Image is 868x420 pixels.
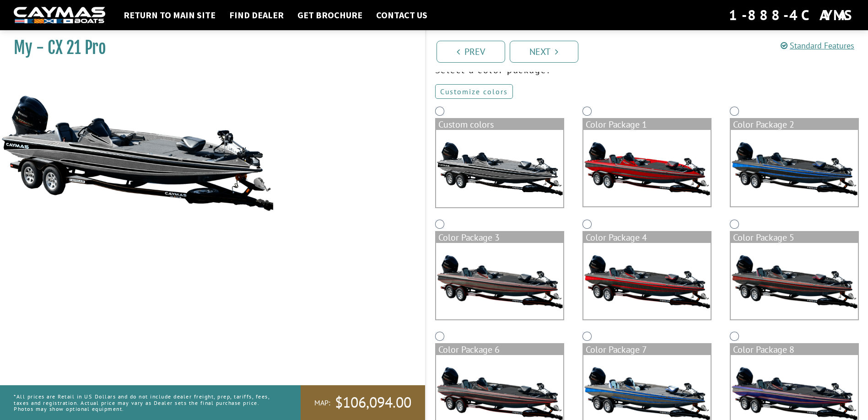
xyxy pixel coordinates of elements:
a: MAP:$106,094.00 [301,385,425,420]
div: Color Package 7 [583,344,711,355]
span: $106,094.00 [335,393,411,412]
img: cx-Base-Layer.png [436,130,563,207]
span: MAP: [314,398,330,408]
img: color_package_283.png [731,130,858,206]
div: Color Package 6 [436,344,563,355]
a: Prev [437,41,505,63]
img: color_package_282.png [583,130,711,206]
a: Next [510,41,578,63]
a: Standard Features [781,40,854,51]
a: Find Dealer [225,9,288,21]
p: *All prices are Retail in US Dollars and do not include dealer freight, prep, tariffs, fees, taxe... [14,389,280,416]
img: color_package_286.png [731,243,858,319]
div: Color Package 2 [731,119,858,130]
div: Custom colors [436,119,563,130]
div: Color Package 1 [583,119,711,130]
div: Color Package 3 [436,232,563,243]
h1: My - CX 21 Pro [14,38,402,58]
img: color_package_285.png [583,243,711,319]
a: Return to main site [119,9,220,21]
a: Customize colors [435,84,513,99]
a: Get Brochure [293,9,367,21]
div: Color Package 8 [731,344,858,355]
a: Contact Us [372,9,432,21]
div: Color Package 5 [731,232,858,243]
img: white-logo-c9c8dbefe5ff5ceceb0f0178aa75bf4bb51f6bca0971e226c86eb53dfe498488.png [14,7,105,24]
img: color_package_284.png [436,243,563,319]
div: Color Package 4 [583,232,711,243]
div: 1-888-4CAYMAS [729,5,854,25]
